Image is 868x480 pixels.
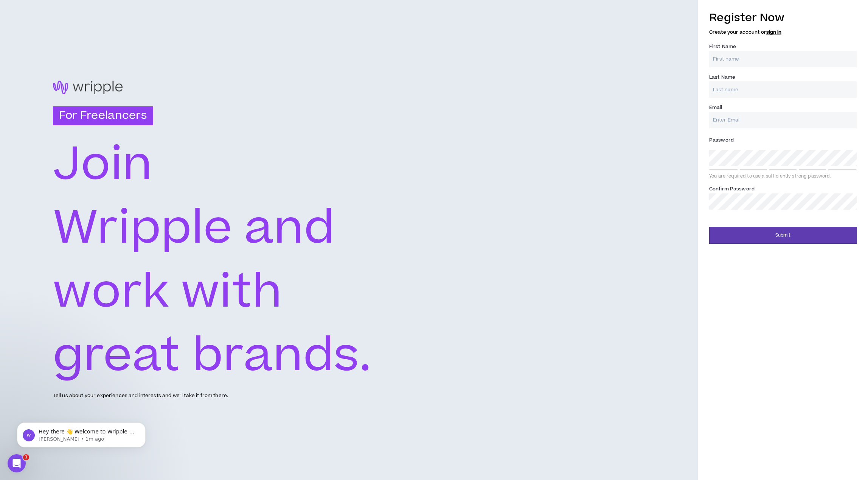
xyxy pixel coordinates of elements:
p: Tell us about your experiences and interests and we'll take it from there. [53,392,228,399]
h5: Create your account or [709,30,857,35]
input: First name [709,51,857,67]
iframe: Intercom live chat [8,454,26,472]
input: Last name [709,81,857,98]
span: 1 [23,454,29,460]
label: Last Name [709,71,735,83]
text: work with [53,259,283,326]
a: sign in [766,29,781,36]
label: First Name [709,41,736,53]
button: Submit [709,227,857,244]
label: Email [709,101,722,114]
iframe: Intercom notifications message [6,407,157,460]
label: Confirm Password [709,183,755,195]
h3: For Freelancers [53,106,153,125]
text: great brands. [53,323,371,390]
span: Password [709,137,734,143]
div: You are required to use a sufficiently strong password. [709,173,857,179]
text: Join [53,132,153,198]
text: Wripple and [53,196,335,262]
h3: Register Now [709,10,857,26]
input: Enter Email [709,112,857,128]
